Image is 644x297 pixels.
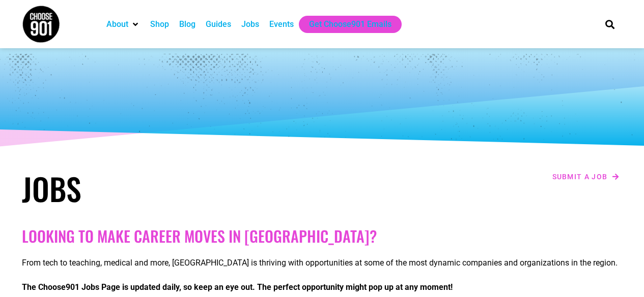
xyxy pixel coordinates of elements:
a: Jobs [241,18,259,30]
span: Submit a job [552,173,608,180]
nav: Main nav [101,16,588,33]
p: From tech to teaching, medical and more, [GEOGRAPHIC_DATA] is thriving with opportunities at some... [22,257,623,269]
h2: Looking to make career moves in [GEOGRAPHIC_DATA]? [22,227,623,245]
a: Events [269,18,294,30]
a: Get Choose901 Emails [309,18,391,30]
a: Shop [150,18,169,30]
a: About [106,18,128,30]
strong: The Choose901 Jobs Page is updated daily, so keep an eye out. The perfect opportunity might pop u... [22,282,453,292]
h1: Jobs [22,170,317,207]
a: Guides [206,18,231,30]
a: Submit a job [549,170,623,183]
div: Search [601,16,618,32]
div: About [101,16,145,33]
a: Blog [179,18,195,30]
